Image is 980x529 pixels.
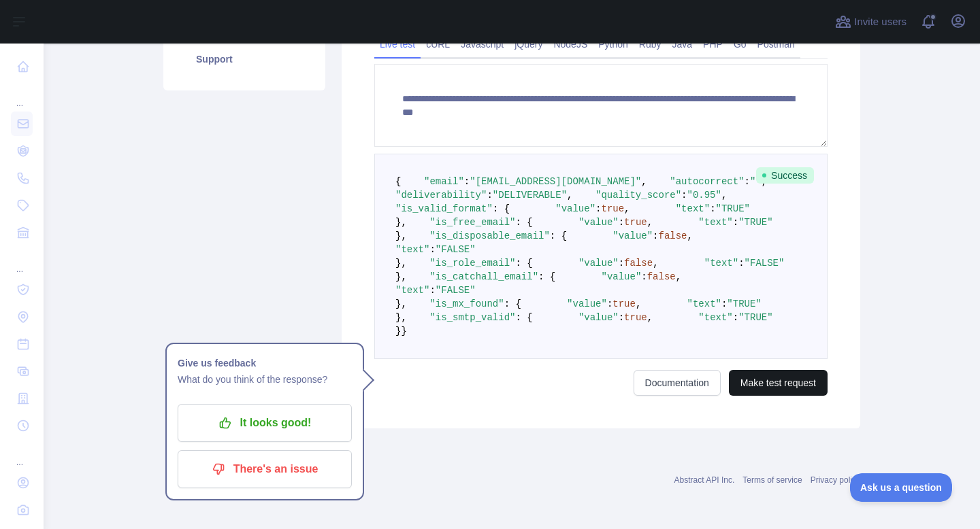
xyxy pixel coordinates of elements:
[401,326,406,337] span: }
[687,190,721,201] span: "0.95"
[429,258,515,269] span: "is_role_email"
[429,271,538,282] span: "is_catchall_email"
[602,271,642,282] span: "value"
[424,176,464,187] span: "email"
[436,285,476,296] span: "FALSE"
[395,271,407,282] span: },
[854,14,906,30] span: Invite users
[421,33,455,55] a: cURL
[395,285,429,296] span: "text"
[593,33,634,55] a: Python
[470,176,641,187] span: "[EMAIL_ADDRESS][DOMAIN_NAME]"
[710,203,715,214] span: :
[395,203,493,214] span: "is_valid_format"
[538,271,555,282] span: : {
[636,298,641,309] span: ,
[745,176,750,187] span: :
[515,217,532,228] span: : {
[180,44,309,74] a: Support
[659,231,687,241] span: false
[395,231,407,241] span: },
[395,244,429,255] span: "text"
[395,190,487,201] span: "deliverability"
[729,370,828,396] button: Make test request
[653,258,658,269] span: ,
[555,203,595,214] span: "value"
[850,473,953,502] iframe: Toggle Customer Support
[395,326,401,337] span: }
[395,258,407,269] span: },
[742,475,802,485] a: Terms of service
[832,11,909,33] button: Invite users
[716,203,750,214] span: "TRUE"
[624,203,630,214] span: ,
[624,217,647,228] span: true
[464,176,470,187] span: :
[509,33,548,55] a: jQuery
[634,370,721,396] a: Documentation
[624,258,653,269] span: false
[745,258,785,269] span: "FALSE"
[641,176,647,187] span: ,
[548,33,593,55] a: NodeJS
[395,176,401,187] span: {
[738,312,772,323] span: "TRUE"
[738,217,772,228] span: "TRUE"
[601,203,624,214] span: true
[567,298,607,309] span: "value"
[515,312,532,323] span: : {
[634,33,667,55] a: Ruby
[728,33,752,55] a: Go
[11,441,33,468] div: ...
[429,298,504,309] span: "is_mx_found"
[698,312,732,323] span: "text"
[619,258,624,269] span: :
[578,258,619,269] span: "value"
[395,312,407,323] span: },
[595,203,601,214] span: :
[750,176,762,187] span: ""
[752,33,800,55] a: Postman
[178,371,352,388] p: What do you think of the response?
[670,176,744,187] span: "autocorrect"
[374,33,421,55] a: Live test
[178,355,352,371] h1: Give us feedback
[455,33,509,55] a: Javascript
[493,190,567,201] span: "DELIVERABLE"
[811,475,860,485] a: Privacy policy
[676,271,681,282] span: ,
[429,217,515,228] span: "is_free_email"
[647,312,653,323] span: ,
[619,217,624,228] span: :
[429,285,435,296] span: :
[567,190,572,201] span: ,
[667,33,698,55] a: Java
[727,298,761,309] span: "TRUE"
[624,312,647,323] span: true
[515,258,532,269] span: : {
[721,298,727,309] span: :
[11,248,33,275] div: ...
[429,244,435,255] span: :
[704,258,738,269] span: "text"
[612,298,636,309] span: true
[578,217,619,228] span: "value"
[504,298,521,309] span: : {
[681,190,687,201] span: :
[619,312,624,323] span: :
[647,217,653,228] span: ,
[641,271,647,282] span: :
[733,217,738,228] span: :
[550,231,567,241] span: : {
[429,312,515,323] span: "is_smtp_valid"
[429,231,549,241] span: "is_disposable_email"
[493,203,510,214] span: : {
[607,298,612,309] span: :
[738,258,744,269] span: :
[687,231,693,241] span: ,
[674,475,735,485] a: Abstract API Inc.
[698,33,728,55] a: PHP
[612,231,653,241] span: "value"
[733,312,738,323] span: :
[595,190,681,201] span: "quality_score"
